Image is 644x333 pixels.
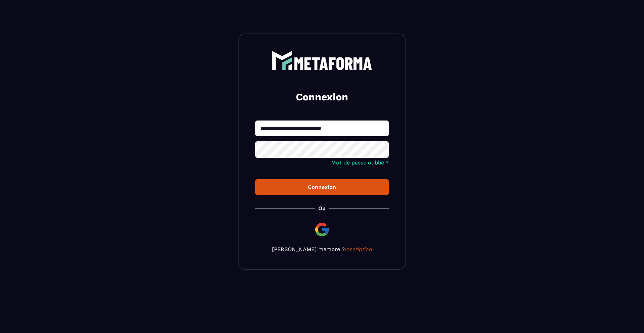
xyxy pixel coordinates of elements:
img: logo [272,51,372,70]
a: logo [255,51,389,70]
h2: Connexion [263,90,381,104]
a: Inscription [345,246,372,252]
p: [PERSON_NAME] membre ? [255,246,389,252]
img: google [314,222,330,238]
div: Connexion [261,184,383,190]
a: Mot de passe oublié ? [331,159,389,166]
button: Connexion [255,179,389,195]
p: Ou [318,205,326,211]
